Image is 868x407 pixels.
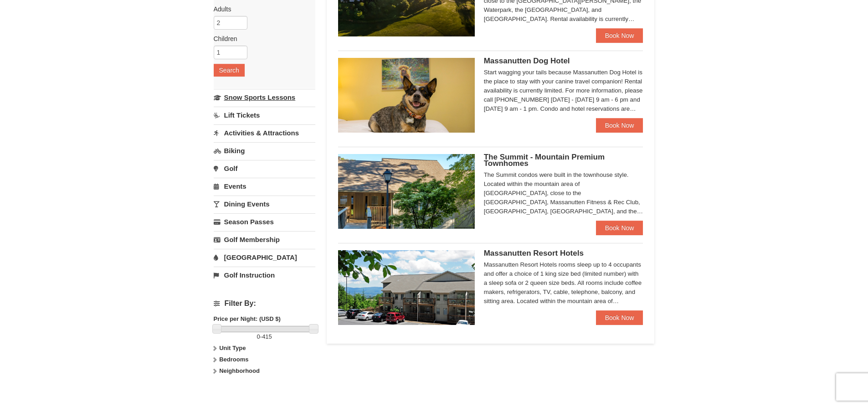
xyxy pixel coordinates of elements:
[214,178,315,195] a: Events
[214,107,315,124] a: Lift Tickets
[214,64,245,77] button: Search
[214,124,315,141] a: Activities & Attractions
[214,142,315,159] a: Biking
[484,249,584,258] span: Massanutten Resort Hotels
[219,367,260,374] strong: Neighborhood
[484,68,643,113] div: Start wagging your tails because Massanutten Dog Hotel is the place to stay with your canine trav...
[257,333,260,340] span: 0
[214,196,315,212] a: Dining Events
[484,153,605,168] span: The Summit - Mountain Premium Townhomes
[596,310,643,325] a: Book Now
[596,118,643,133] a: Book Now
[214,213,315,230] a: Season Passes
[214,34,308,43] label: Children
[214,160,315,177] a: Golf
[214,89,315,106] a: Snow Sports Lessons
[219,356,248,363] strong: Bedrooms
[484,170,643,216] div: The Summit condos were built in the townhouse style. Located within the mountain area of [GEOGRAP...
[214,332,315,341] label: -
[219,345,246,351] strong: Unit Type
[214,315,281,322] strong: Price per Night: (USD $)
[262,333,272,340] span: 415
[484,260,643,306] div: Massanutten Resort Hotels rooms sleep up to 4 occupants and offer a choice of 1 king size bed (li...
[214,299,315,308] h4: Filter By:
[214,267,315,283] a: Golf Instruction
[596,28,643,43] a: Book Now
[338,154,475,229] img: 19219034-1-0eee7e00.jpg
[484,57,570,65] span: Massanutten Dog Hotel
[596,221,643,235] a: Book Now
[338,58,475,133] img: 27428181-5-81c892a3.jpg
[214,249,315,266] a: [GEOGRAPHIC_DATA]
[214,5,308,14] label: Adults
[338,250,475,325] img: 19219026-1-e3b4ac8e.jpg
[214,231,315,248] a: Golf Membership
